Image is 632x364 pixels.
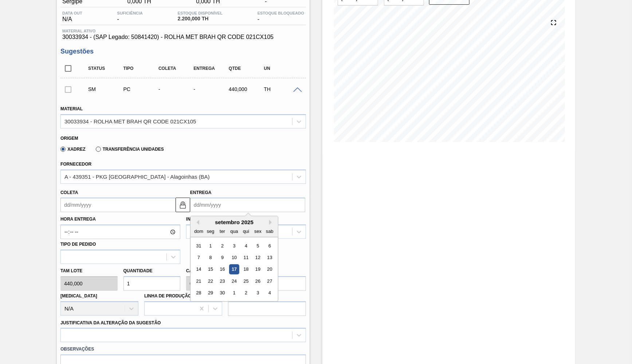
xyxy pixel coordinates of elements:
[229,226,239,236] div: qua
[192,86,231,92] div: -
[265,241,275,251] div: Choose sábado, 6 de setembro de 2025
[194,288,204,298] div: Choose domingo, 28 de setembro de 2025
[206,241,216,251] div: Choose segunda-feira, 1 de setembro de 2025
[217,276,227,286] div: Choose terça-feira, 23 de setembro de 2025
[186,217,209,222] label: Incoterm
[60,266,118,276] label: Tam lote
[265,276,275,286] div: Choose sábado, 27 de setembro de 2025
[241,265,251,274] div: Choose quinta-feira, 18 de setembro de 2025
[206,288,216,298] div: Choose segunda-feira, 29 de setembro de 2025
[60,162,91,167] label: Fornecedor
[86,86,125,92] div: Sugestão Manual
[60,198,176,212] input: dd/mm/yyyy
[60,190,78,195] label: Coleta
[265,226,275,236] div: sab
[206,276,216,286] div: Choose segunda-feira, 22 de setembro de 2025
[60,242,96,247] label: Tipo de pedido
[217,265,227,274] div: Choose terça-feira, 16 de setembro de 2025
[253,276,263,286] div: Choose sexta-feira, 26 de setembro de 2025
[190,190,212,195] label: Entrega
[186,268,205,273] label: Carros
[241,276,251,286] div: Choose quinta-feira, 25 de setembro de 2025
[194,253,204,262] div: Choose domingo, 7 de setembro de 2025
[217,288,227,298] div: Choose terça-feira, 30 de setembro de 2025
[157,66,196,71] div: Coleta
[60,214,180,225] label: Hora Entrega
[62,34,304,40] span: 30033934 - (SAP Legado: 50841420) - ROLHA MET BRAH QR CODE 021CX105
[64,118,196,124] div: 30033934 - ROLHA MET BRAH QR CODE 021CX105
[217,241,227,251] div: Choose terça-feira, 2 de setembro de 2025
[62,11,82,15] span: Data out
[241,226,251,236] div: qui
[123,268,153,273] label: Quantidade
[229,288,239,298] div: Choose quarta-feira, 1 de outubro de 2025
[96,147,164,152] label: Transferência Unidades
[194,220,199,225] button: Previous Month
[62,29,304,33] span: Material ativo
[217,253,227,262] div: Choose terça-feira, 9 de setembro de 2025
[178,11,223,15] span: Estoque Disponível
[122,86,161,92] div: Pedido de Compra
[64,174,210,180] div: A - 439351 - PKG [GEOGRAPHIC_DATA] - Alagoinhas (BA)
[60,320,161,325] label: Justificativa da Alteração da Sugestão
[194,265,204,274] div: Choose domingo, 14 de setembro de 2025
[269,220,274,225] button: Next Month
[194,226,204,236] div: dom
[86,66,125,71] div: Status
[194,276,204,286] div: Choose domingo, 21 de setembro de 2025
[253,226,263,236] div: sex
[262,86,301,92] div: TH
[178,16,223,21] span: 2.200,000 TH
[117,11,143,15] span: Suficiência
[60,147,86,152] label: Xadrez
[191,219,278,225] div: setembro 2025
[60,136,78,141] label: Origem
[60,293,97,298] label: [MEDICAL_DATA]
[229,265,239,274] div: Choose quarta-feira, 17 de setembro de 2025
[217,226,227,236] div: ter
[206,253,216,262] div: Choose segunda-feira, 8 de setembro de 2025
[60,48,306,55] h3: Sugestões
[193,240,275,299] div: month 2025-09
[253,253,263,262] div: Choose sexta-feira, 12 de setembro de 2025
[115,11,145,23] div: -
[227,86,266,92] div: 440,000
[262,66,301,71] div: UN
[256,11,306,23] div: -
[241,288,251,298] div: Choose quinta-feira, 2 de outubro de 2025
[60,344,306,355] label: Observações
[229,253,239,262] div: Choose quarta-feira, 10 de setembro de 2025
[194,241,204,251] div: Choose domingo, 31 de agosto de 2025
[241,253,251,262] div: Choose quinta-feira, 11 de setembro de 2025
[253,265,263,274] div: Choose sexta-feira, 19 de setembro de 2025
[229,276,239,286] div: Choose quarta-feira, 24 de setembro de 2025
[227,66,266,71] div: Qtde
[265,288,275,298] div: Choose sábado, 4 de outubro de 2025
[60,11,84,23] div: N/A
[241,241,251,251] div: Choose quinta-feira, 4 de setembro de 2025
[60,106,83,111] label: Material
[206,226,216,236] div: seg
[206,265,216,274] div: Choose segunda-feira, 15 de setembro de 2025
[192,66,231,71] div: Entrega
[157,86,196,92] div: -
[253,241,263,251] div: Choose sexta-feira, 5 de setembro de 2025
[258,11,304,15] span: Estoque Bloqueado
[190,198,305,212] input: dd/mm/yyyy
[253,288,263,298] div: Choose sexta-feira, 3 de outubro de 2025
[176,198,190,212] button: locked
[265,265,275,274] div: Choose sábado, 20 de setembro de 2025
[178,201,187,209] img: locked
[122,66,161,71] div: Tipo
[265,253,275,262] div: Choose sábado, 13 de setembro de 2025
[229,241,239,251] div: Choose quarta-feira, 3 de setembro de 2025
[144,293,192,298] label: Linha de Produção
